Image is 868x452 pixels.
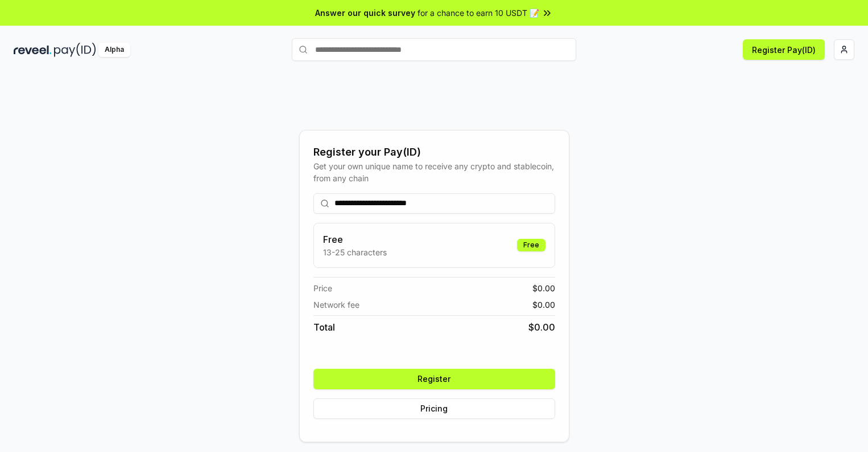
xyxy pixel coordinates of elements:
[315,7,415,19] span: Answer our quick survey
[313,369,555,389] button: Register
[313,299,359,311] span: Network fee
[313,144,555,160] div: Register your Pay(ID)
[323,246,387,258] p: 13-25 characters
[532,299,555,311] span: $ 0.00
[54,43,96,57] img: pay_id
[743,39,825,60] button: Register Pay(ID)
[313,282,332,294] span: Price
[14,43,52,57] img: reveel_dark
[528,320,555,334] span: $ 0.00
[313,320,335,334] span: Total
[532,282,555,294] span: $ 0.00
[313,160,555,184] div: Get your own unique name to receive any crypto and stablecoin, from any chain
[418,7,539,19] span: for a chance to earn 10 USDT 📝
[98,43,130,57] div: Alpha
[323,233,387,246] h3: Free
[517,239,545,251] div: Free
[313,398,555,419] button: Pricing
